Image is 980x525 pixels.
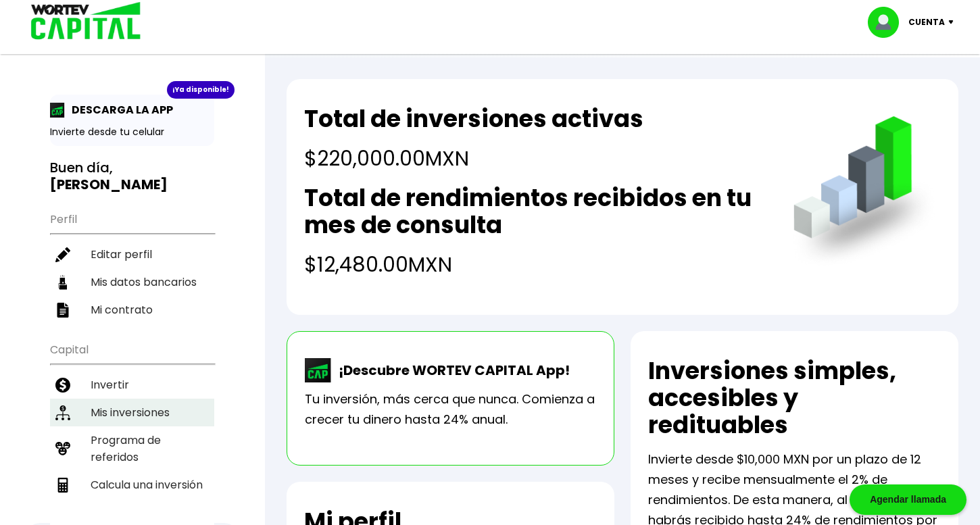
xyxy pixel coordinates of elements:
h2: Total de rendimientos recibidos en tu mes de consulta [304,184,766,239]
p: ¡Descubre WORTEV CAPITAL App! [332,360,570,380]
h3: Buen día, [50,159,214,193]
img: wortev-capital-app-icon [305,358,332,382]
a: Mis datos bancarios [50,268,214,296]
img: recomiendanos-icon.9b8e9327.svg [55,441,70,456]
img: editar-icon.952d3147.svg [55,247,70,262]
a: Programa de referidos [50,426,214,471]
p: DESCARGA LA APP [65,101,173,118]
img: app-icon [50,103,65,118]
div: ¡Ya disponible! [167,81,235,99]
a: Mis inversiones [50,399,214,426]
p: Cuenta [908,12,945,32]
ul: Perfil [50,204,214,324]
a: Invertir [50,371,214,399]
div: Agendar llamada [850,484,966,515]
img: invertir-icon.b3b967d7.svg [55,378,70,393]
a: Editar perfil [50,241,214,268]
img: profile-image [868,7,908,38]
p: Invierte desde tu celular [50,125,214,139]
img: datos-icon.10cf9172.svg [55,275,70,290]
h4: $220,000.00 MXN [304,143,643,174]
h2: Inversiones simples, accesibles y redituables [648,357,941,439]
a: Calcula una inversión [50,471,214,499]
a: Mi contrato [50,296,214,324]
img: contrato-icon.f2db500c.svg [55,303,70,318]
img: inversiones-icon.6695dc30.svg [55,405,70,420]
b: [PERSON_NAME] [50,175,168,194]
p: Tu inversión, más cerca que nunca. Comienza a crecer tu dinero hasta 24% anual. [305,389,596,430]
img: calculadora-icon.17d418c4.svg [55,478,70,493]
img: icon-down [945,20,963,24]
h2: Total de inversiones activas [304,105,643,132]
h4: $12,480.00 MXN [304,249,766,280]
img: grafica.516fef24.png [787,116,941,270]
